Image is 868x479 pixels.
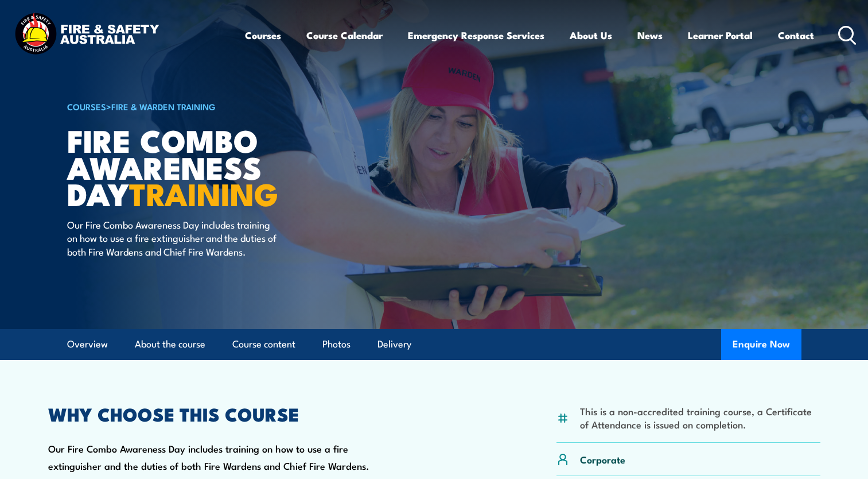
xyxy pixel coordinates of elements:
a: Course Calendar [306,20,383,51]
a: Contact [778,20,814,51]
p: Corporate [580,453,625,466]
a: Photos [322,329,351,360]
a: Fire & Warden Training [111,100,216,113]
a: Courses [245,20,281,51]
li: This is a non-accredited training course, a Certificate of Attendance is issued on completion. [580,404,820,431]
a: Overview [67,329,108,360]
a: About Us [570,20,612,51]
h1: Fire Combo Awareness Day [67,126,351,207]
a: Learner Portal [688,20,753,51]
a: COURSES [67,100,106,113]
a: Delivery [377,329,411,360]
h2: WHY CHOOSE THIS COURSE [48,405,383,422]
a: About the course [135,329,205,360]
a: News [637,20,663,51]
strong: TRAINING [129,169,278,217]
p: Our Fire Combo Awareness Day includes training on how to use a fire extinguisher and the duties o... [67,218,277,258]
a: Course content [232,329,295,360]
h6: > [67,99,351,113]
a: Emergency Response Services [408,20,544,51]
button: Enquire Now [721,329,801,360]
